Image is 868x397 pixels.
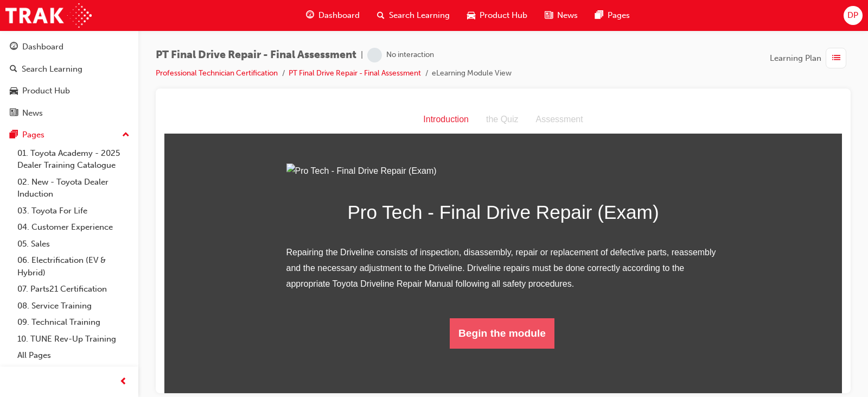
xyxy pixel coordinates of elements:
span: list-icon [832,52,840,65]
a: All Pages [13,347,134,364]
a: guage-iconDashboard [297,4,368,27]
div: Assessment [363,6,427,22]
div: Pages [22,129,44,141]
span: learningRecordVerb_NONE-icon [367,48,382,62]
a: 09. Technical Training [13,314,134,331]
a: search-iconSearch Learning [368,4,458,27]
span: DP [847,9,858,22]
span: car-icon [10,86,18,96]
a: car-iconProduct Hub [458,4,536,27]
a: 05. Sales [13,236,134,253]
span: search-icon [377,9,385,22]
span: news-icon [545,9,553,22]
a: 08. Service Training [13,298,134,314]
a: 02. New - Toyota Dealer Induction [13,174,134,203]
div: News [22,107,43,119]
button: DashboardSearch LearningProduct HubNews [4,35,134,125]
span: pages-icon [595,9,603,22]
div: No interaction [386,50,434,60]
p: Repairing the Driveline consists of inspection, disassembly, repair or replacement of defective p... [122,139,556,186]
a: news-iconNews [536,4,586,27]
a: 10. TUNE Rev-Up Training [13,331,134,348]
span: pages-icon [10,130,18,140]
span: PT Final Drive Repair - Final Assessment [156,49,356,61]
span: Learning Plan [770,52,821,65]
button: Pages [4,125,134,145]
a: PT Final Drive Repair - Final Assessment [289,68,421,78]
span: guage-icon [10,42,18,52]
img: Pro Tech - Final Drive Repair (Exam) [122,58,556,73]
span: news-icon [10,109,18,118]
a: Search Learning [4,59,134,79]
div: Introduction [250,6,313,22]
div: Product Hub [22,85,70,97]
span: | [361,49,363,61]
div: Search Learning [22,63,82,75]
span: News [557,9,578,22]
div: the Quiz [313,6,363,22]
span: car-icon [467,9,475,22]
a: Dashboard [4,37,134,57]
span: prev-icon [119,375,127,389]
a: pages-iconPages [586,4,639,27]
button: DP [844,6,863,25]
span: Search Learning [389,9,450,22]
a: 06. Electrification (EV & Hybrid) [13,252,134,281]
a: News [4,103,134,123]
h1: Pro Tech - Final Drive Repair (Exam) [122,91,556,122]
span: search-icon [10,65,17,74]
a: 04. Customer Experience [13,219,134,236]
button: Begin the module [285,212,390,243]
div: Dashboard [22,41,63,53]
button: Learning Plan [770,48,851,68]
a: 03. Toyota For Life [13,203,134,219]
span: Dashboard [318,9,360,22]
a: Product Hub [4,81,134,101]
a: 01. Toyota Academy - 2025 Dealer Training Catalogue [13,145,134,174]
span: guage-icon [306,9,314,22]
a: 07. Parts21 Certification [13,281,134,298]
span: Pages [608,9,630,22]
span: up-icon [122,128,130,142]
li: eLearning Module View [432,67,512,80]
a: Professional Technician Certification [156,68,278,78]
img: Trak [5,3,92,28]
span: Product Hub [480,9,527,22]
